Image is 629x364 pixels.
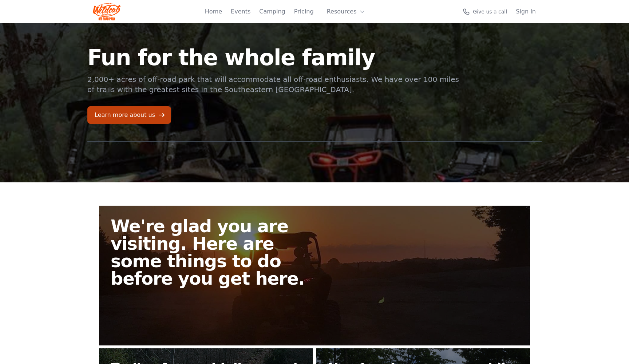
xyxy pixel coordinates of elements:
a: Pricing [294,7,314,16]
a: Events [231,7,250,16]
h2: We're glad you are visiting. Here are some things to do before you get here. [111,217,320,287]
a: Sign In [516,7,536,16]
p: 2,000+ acres of off-road park that will accommodate all off-road enthusiasts. We have over 100 mi... [87,74,460,95]
a: Give us a call [463,8,507,15]
a: We're glad you are visiting. Here are some things to do before you get here. [99,206,530,345]
a: Camping [259,7,285,16]
h1: Fun for the whole family [87,47,460,68]
a: Learn more about us [87,106,171,124]
span: Give us a call [473,8,507,15]
a: Home [205,7,222,16]
button: Resources [323,4,370,19]
img: Wildcat Logo [93,3,120,20]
